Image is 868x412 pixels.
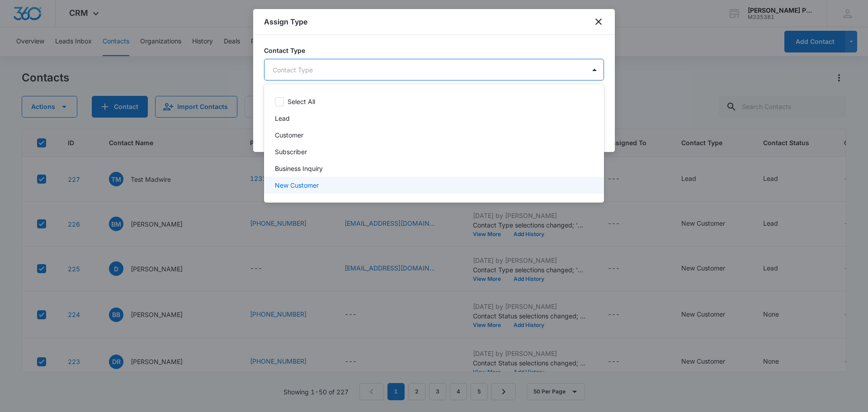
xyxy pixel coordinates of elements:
p: New Customer [275,180,319,190]
p: Lead [275,114,290,123]
p: Business Inquiry [275,164,323,173]
p: Subscriber [275,147,307,156]
p: Customer [275,130,303,140]
p: Select All [288,97,315,106]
